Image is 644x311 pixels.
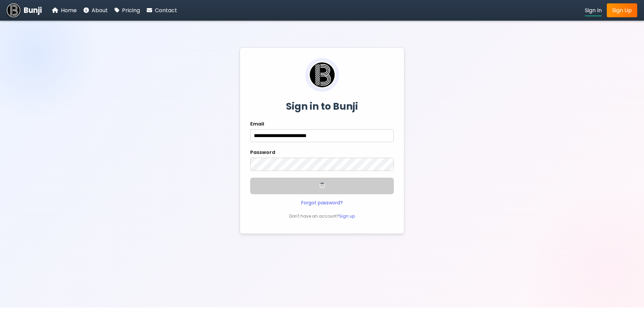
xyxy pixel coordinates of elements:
span: Home [61,6,77,14]
a: Home [52,6,77,15]
a: Forgot password? [301,199,343,206]
p: Don't have an account? [250,213,394,219]
a: About [84,6,108,15]
a: Bunji [7,3,42,17]
a: Contact [147,6,177,15]
h2: Sign in to Bunji [250,99,394,114]
span: Bunji [24,5,42,16]
img: Bunji Dental Referral Management [309,61,336,89]
label: Password [250,149,394,156]
span: Sign Up [612,6,632,14]
span: Sign In [585,6,602,14]
label: Email [250,120,394,128]
a: Sign In [585,6,602,15]
span: Contact [155,6,177,14]
a: Pricing [115,6,140,15]
span: About [92,6,108,14]
a: Sign Up [607,3,637,17]
span: Pricing [122,6,140,14]
img: Bunji Dental Referral Management [7,3,20,17]
a: Sign up [339,213,355,219]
